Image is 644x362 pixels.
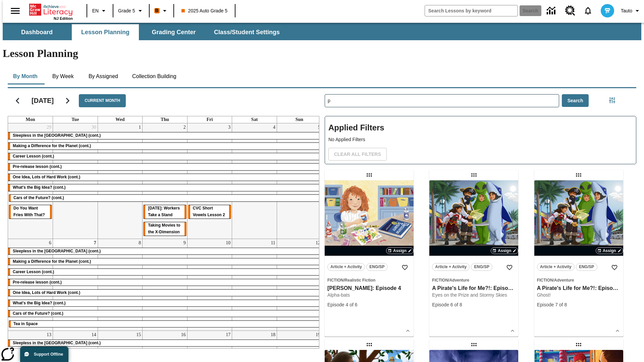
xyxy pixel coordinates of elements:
img: avatar image [601,4,614,17]
span: Fiction [432,278,448,283]
a: Notifications [579,2,597,19]
span: Article + Activity [540,263,572,270]
a: October 15, 2025 [135,331,142,339]
div: Pre-release lesson (cont.) [8,279,322,286]
h3: A Pirate's Life for Me?!: Episode 6 [432,285,516,292]
button: Article + Activity [432,263,470,271]
span: B [155,6,159,15]
button: Filters Side menu [605,94,619,107]
div: Making a Difference for the Planet (cont.) [8,258,322,265]
h2: Applied Filters [328,120,633,136]
td: September 29, 2025 [8,123,53,239]
button: Open side menu [5,1,25,21]
button: Profile/Settings [618,5,644,17]
span: Taking Movies to the X-Dimension [148,223,180,234]
button: Show Details [507,326,518,336]
a: Tuesday [70,116,80,123]
td: October 11, 2025 [232,239,277,330]
div: One Idea, Lots of Hard Work (cont.) [8,174,322,181]
div: Home [29,2,73,20]
span: Making a Difference for the Planet (cont.) [13,143,91,148]
span: Sleepless in the Animal Kingdom (cont.) [13,341,101,345]
span: Tauto [621,7,632,14]
span: One Idea, Lots of Hard Work (cont.) [13,290,80,295]
div: Draggable lesson: Pen, Fin, and the Bigfoot Bargain: Episode 4 [364,339,375,350]
span: Cars of the Future? (cont.) [13,311,63,316]
div: SubNavbar [3,24,286,40]
td: October 9, 2025 [143,239,187,330]
span: What's the Big Idea? (cont.) [13,301,66,305]
div: Episode 4 of 6 [327,301,411,308]
input: search field [425,5,518,16]
div: Making a Difference for the Planet (cont.) [8,143,322,149]
h3: A Pirate's Life for Me?!: Episode 7 [537,285,621,292]
a: October 5, 2025 [317,123,322,131]
span: Making a Difference for the Planet (cont.) [13,259,91,264]
span: / [553,278,554,283]
button: Add to Favorites [399,261,411,274]
a: October 14, 2025 [90,331,98,339]
a: Wednesday [114,116,126,123]
span: Pre-release lesson (cont.) [13,164,62,169]
span: NJ Edition [54,16,73,20]
a: October 12, 2025 [314,239,322,247]
td: October 12, 2025 [277,239,322,330]
div: Sleepless in the Animal Kingdom (cont.) [8,132,322,139]
button: Article + Activity [327,263,365,271]
button: Assign Choose Dates [386,247,414,254]
span: Cars of the Future? (cont.) [13,195,64,200]
span: Lesson Planning [81,28,129,36]
span: Support Offline [34,352,63,357]
a: September 29, 2025 [45,123,53,131]
a: October 2, 2025 [182,123,187,131]
a: Data Center [543,2,561,20]
button: Assign Choose Dates [491,247,518,254]
button: Current Month [79,94,126,107]
a: October 19, 2025 [314,331,322,339]
td: October 1, 2025 [98,123,143,239]
a: Friday [205,116,214,123]
a: October 7, 2025 [93,239,98,247]
a: Monday [24,116,37,123]
span: Adventure [554,278,574,283]
span: EN [92,7,99,14]
button: By Week [46,68,80,84]
button: Support Offline [20,347,68,362]
h1: Lesson Planning [3,47,641,60]
div: lesson details [429,180,518,337]
div: Cars of the Future? (cont.) [9,195,322,201]
span: What's the Big Idea? (cont.) [13,185,66,190]
td: October 10, 2025 [187,239,232,330]
td: October 2, 2025 [143,123,187,239]
span: CVC Short Vowels Lesson 2 [193,206,225,217]
button: Boost Class color is orange. Change class color [152,5,171,17]
span: Class/Student Settings [214,28,280,36]
span: 2025 Auto Grade 5 [181,7,228,14]
td: October 5, 2025 [277,123,322,239]
span: Pre-release lesson (cont.) [13,280,62,285]
button: ENG/SP [471,263,492,271]
td: October 4, 2025 [232,123,277,239]
div: Draggable lesson: A Pirate's Life for Me?!: Episode 6 [469,170,479,180]
span: Grade 5 [118,7,135,14]
button: Language: EN, Select a language [89,5,111,17]
button: By Assigned [83,68,123,84]
div: What's the Big Idea? (cont.) [8,300,322,307]
span: Do You Want Fries With That? [13,206,45,217]
span: ENG/SP [579,263,594,270]
span: Sleepless in the Animal Kingdom (cont.) [13,249,101,253]
div: One Idea, Lots of Hard Work (cont.) [8,290,322,296]
button: ENG/SP [366,263,388,271]
td: October 7, 2025 [53,239,98,330]
a: October 6, 2025 [48,239,53,247]
span: Realistic Fiction [344,278,375,283]
div: Draggable lesson: Pinch of Magic: Episode 5 [573,339,584,350]
span: ENG/SP [369,263,384,270]
span: Grading Center [152,28,196,36]
span: Topic: Fiction/Adventure [432,277,516,284]
span: Assign [603,248,616,254]
a: Thursday [159,116,170,123]
button: Assign Choose Dates [596,247,623,254]
div: Cars of the Future? (cont.) [8,310,322,317]
div: Draggable lesson: Floor Nine [469,339,479,350]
